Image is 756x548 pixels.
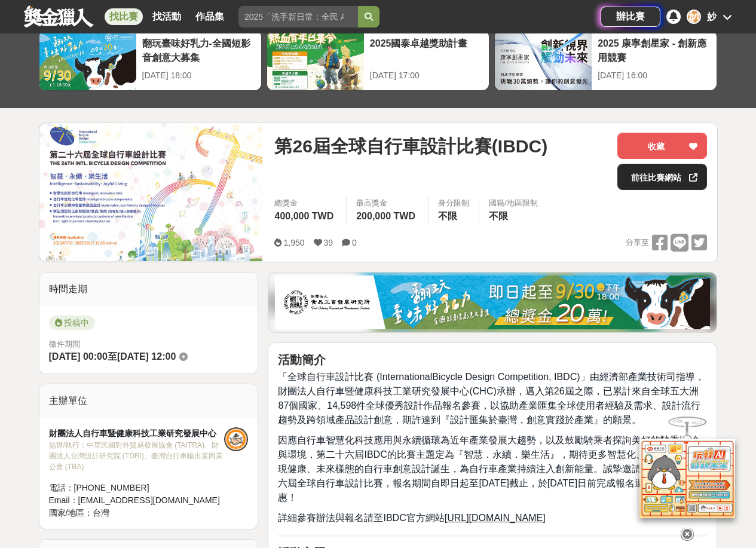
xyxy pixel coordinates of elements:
span: 「全球自行車設計比賽 (InternationalBicycle Design Competition, IBDC)」由經濟部產業技術司指導，財團法人自行車暨健康科技工業研究發展中心(CHC)承... [278,372,704,425]
span: 分享至 [626,234,649,252]
div: 協辦/執行： 中華民國對外貿易發展協會 (TAITRA)、財團法人台灣設計研究院 (TDRI)、臺灣自行車輸出業同業公會 (TBA) [49,440,225,472]
span: 投稿中 [49,316,95,330]
span: 徵件期間 [49,339,80,348]
div: 2025國泰卓越獎助計畫 [370,36,483,63]
span: 不限 [438,211,457,221]
input: 2025「洗手新日常：全民 ALL IN」洗手歌全台徵選 [238,6,358,27]
img: 1c81a89c-c1b3-4fd6-9c6e-7d29d79abef5.jpg [275,275,710,329]
span: 0 [352,238,357,247]
div: [DATE] 17:00 [370,69,483,82]
div: 主辦單位 [39,384,258,418]
span: 400,000 TWD [274,211,333,221]
div: 國籍/地區限制 [489,197,538,209]
a: 辦比賽 [601,7,660,27]
a: 前往比賽網站 [617,164,707,190]
img: d2146d9a-e6f6-4337-9592-8cefde37ba6b.png [639,439,735,518]
span: 第26屆全球自行車設計比賽(IBDC) [274,133,547,160]
span: 至 [108,351,117,362]
div: Email： [EMAIL_ADDRESS][DOMAIN_NAME] [49,494,225,507]
span: 國家/地區： [49,508,93,518]
div: 電話： [PHONE_NUMBER] [49,482,225,494]
span: 最高獎金 [356,197,418,209]
strong: 活動簡介 [278,353,326,366]
span: 1,950 [283,238,304,247]
img: Cover Image [39,123,263,261]
div: 身分限制 [438,197,469,209]
div: 妙 [687,10,701,24]
div: [DATE] 18:00 [142,69,255,82]
div: 財團法人自行車暨健康科技工業研究發展中心 [49,427,225,440]
span: [DATE] 00:00 [49,351,108,362]
u: [URL][DOMAIN_NAME] [445,513,546,523]
a: 找比賽 [105,8,143,25]
span: 總獎金 [274,197,336,209]
span: 39 [324,238,333,247]
div: 妙 [707,10,717,24]
a: [URL][DOMAIN_NAME] [445,513,546,523]
span: [DATE] 12:00 [117,351,176,362]
a: 找活動 [148,8,186,25]
span: 不限 [489,211,508,221]
div: 翻玩臺味好乳力-全國短影音創意大募集 [142,36,255,63]
span: 台灣 [93,508,109,518]
span: 因應自行車智慧化科技應用與永續循環為近年產業發展大趨勢，以及鼓勵騎乘者探詢美好的騎乘體驗與環境，第二十六屆IBDC的比賽主題定為『智慧．永續．樂生活』，期待更多智慧化、綠色永續與展現健康、未來樣... [278,435,702,503]
span: 200,000 TWD [356,211,415,221]
a: 翻玩臺味好乳力-全國短影音創意大募集[DATE] 18:00 [39,30,262,91]
a: 作品集 [191,8,229,25]
div: 2025 康寧創星家 - 創新應用競賽 [598,36,711,63]
button: 收藏 [617,133,707,159]
div: [DATE] 16:00 [598,69,711,82]
span: 詳細參賽辦法與報名請至IBDC官方網站 [278,513,444,523]
a: 2025國泰卓越獎助計畫[DATE] 17:00 [267,30,489,91]
div: 時間走期 [39,273,258,306]
a: 2025 康寧創星家 - 創新應用競賽[DATE] 16:00 [494,30,717,91]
